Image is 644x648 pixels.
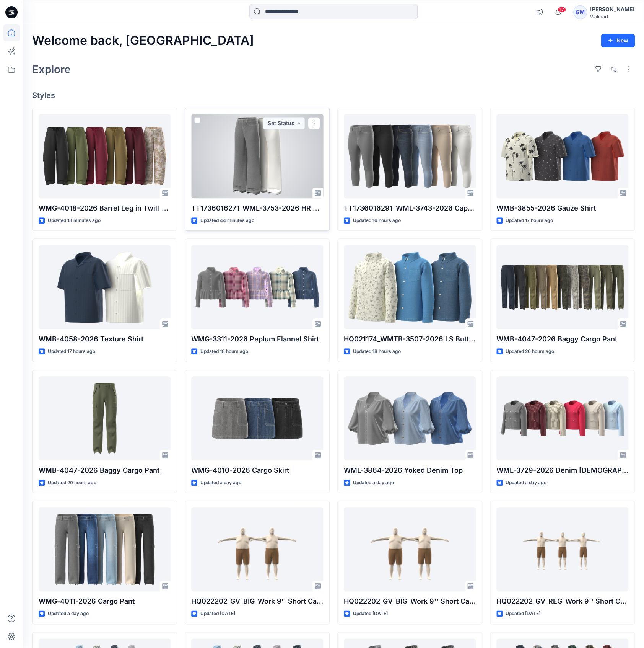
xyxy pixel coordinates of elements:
[39,114,171,198] a: WMG-4018-2026 Barrel Leg in Twill_Opt 2
[496,114,628,198] a: WMB-3855-2026 Gauze Shirt
[39,465,171,476] p: WMB-4047-2026 Baggy Cargo Pant_
[353,479,394,487] p: Updated a day ago
[344,114,476,198] a: TT1736016291_WML-3743-2026 Capri Jegging - Inseam 21”
[496,465,628,476] p: WML-3729-2026 Denim [DEMOGRAPHIC_DATA]-Like Jacket
[353,610,388,618] p: Updated [DATE]
[344,465,476,476] p: WML-3864-2026 Yoked Denim Top
[344,203,476,214] p: TT1736016291_WML-3743-2026 Capri Jegging - Inseam 21”
[496,334,628,344] p: WMB-4047-2026 Baggy Cargo Pant
[496,245,628,329] a: WMB-4047-2026 Baggy Cargo Pant
[590,14,634,20] div: Walmart
[200,348,248,356] p: Updated 18 hours ago
[39,203,171,214] p: WMG-4018-2026 Barrel Leg in Twill_Opt 2
[506,348,554,356] p: Updated 20 hours ago
[496,596,628,607] p: HQ022202_GV_REG_Work 9'' Short Canvas Hanging
[200,610,235,618] p: Updated [DATE]
[506,217,553,225] p: Updated 17 hours ago
[48,348,95,356] p: Updated 17 hours ago
[32,63,71,75] h2: Explore
[506,479,546,487] p: Updated a day ago
[601,34,635,47] button: New
[344,245,476,329] a: HQ021174_WMTB-3507-2026 LS Button Down Denim Shirt
[496,203,628,214] p: WMB-3855-2026 Gauze Shirt
[191,334,323,344] p: WMG-3311-2026 Peplum Flannel Shirt
[48,217,101,225] p: Updated 18 minutes ago
[32,34,254,48] h2: Welcome back, [GEOGRAPHIC_DATA]
[344,507,476,591] a: HQ022202_GV_BIG_Work 9'' Short Canvas Hanging
[506,610,540,618] p: Updated [DATE]
[48,610,89,618] p: Updated a day ago
[200,217,254,225] p: Updated 44 minutes ago
[353,217,401,225] p: Updated 16 hours ago
[39,334,171,344] p: WMB-4058-2026 Texture Shirt
[200,479,241,487] p: Updated a day ago
[590,5,634,14] div: [PERSON_NAME]
[39,596,171,607] p: WMG-4011-2026 Cargo Pant
[48,479,96,487] p: Updated 20 hours ago
[353,348,401,356] p: Updated 18 hours ago
[344,376,476,460] a: WML-3864-2026 Yoked Denim Top
[191,245,323,329] a: WMG-3311-2026 Peplum Flannel Shirt
[32,91,635,100] h4: Styles
[39,507,171,591] a: WMG-4011-2026 Cargo Pant
[191,465,323,476] p: WMG-4010-2026 Cargo Skirt
[496,376,628,460] a: WML-3729-2026 Denim Lady-Like Jacket
[573,5,587,19] div: GM
[191,203,323,214] p: TT1736016271_WML-3753-2026 HR 5 Pocket Wide Leg - Inseam 30
[191,596,323,607] p: HQ022202_GV_BIG_Work 9'' Short Canvas Hanging
[344,596,476,607] p: HQ022202_GV_BIG_Work 9'' Short Canvas Hanging
[191,376,323,460] a: WMG-4010-2026 Cargo Skirt
[344,334,476,344] p: HQ021174_WMTB-3507-2026 LS Button Down Denim Shirt
[496,507,628,591] a: HQ022202_GV_REG_Work 9'' Short Canvas Hanging
[39,245,171,329] a: WMB-4058-2026 Texture Shirt
[39,376,171,460] a: WMB-4047-2026 Baggy Cargo Pant_
[191,507,323,591] a: HQ022202_GV_BIG_Work 9'' Short Canvas Hanging
[558,7,566,13] span: 17
[191,114,323,198] a: TT1736016271_WML-3753-2026 HR 5 Pocket Wide Leg - Inseam 30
